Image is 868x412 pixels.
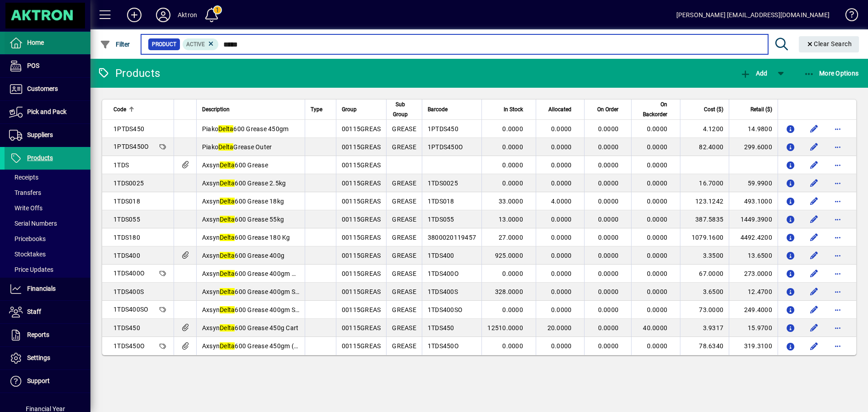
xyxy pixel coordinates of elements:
button: Profile [149,7,178,23]
span: 0.0000 [502,161,523,169]
span: 0.0000 [502,342,523,350]
span: Axsyn 600 Grease 18kg [202,198,284,205]
button: More options [830,230,845,245]
span: 0.0000 [598,161,619,169]
a: Pricebooks [5,231,90,246]
em: Delta [220,270,235,277]
a: Stocktakes [5,246,90,262]
span: 0.0000 [598,324,619,331]
span: 0.0000 [598,180,619,187]
span: 0.0000 [502,180,523,187]
span: Sub Group [392,99,408,119]
span: 1TDS400 [113,252,140,259]
span: In Stock [504,104,523,114]
button: More Options [802,65,861,81]
span: 0.0000 [598,288,619,295]
span: 00115GREAS [342,306,381,313]
span: GREASE [392,198,416,205]
span: 0.0000 [502,143,523,151]
span: Type [311,104,322,114]
div: On Backorder [637,99,675,119]
span: Serial Numbers [9,220,57,227]
span: 0.0000 [502,125,523,133]
span: 0.0000 [502,270,523,277]
span: 00115GREAS [342,324,381,331]
td: 1449.3900 [729,210,778,228]
a: Write Offs [5,200,90,216]
a: Customers [5,78,90,100]
td: 3.9317 [680,319,729,337]
button: More options [830,176,845,190]
td: 1079.1600 [680,228,729,246]
span: 0.0000 [551,234,572,241]
button: More options [830,140,845,154]
span: 0.0000 [647,342,668,350]
span: Staff [27,308,41,315]
span: 00115GREAS [342,161,381,169]
span: 1PTDS450 [428,125,458,133]
span: GREASE [392,270,416,277]
span: 40.0000 [643,324,667,331]
span: 0.0000 [502,306,523,313]
span: Axsyn 600 Grease 2.5kg [202,180,286,187]
span: 00115GREAS [342,252,381,259]
div: Aktron [178,8,197,22]
span: Settings [27,354,50,361]
div: Description [202,104,299,114]
a: Price Updates [5,262,90,277]
span: Axsyn 600 Grease 450g Cart [202,324,299,331]
span: 1TDS0025 [428,180,458,187]
button: Edit [807,212,821,227]
td: 16.7000 [680,174,729,192]
span: 0.0000 [551,342,572,350]
span: 0.0000 [647,143,668,151]
span: 0.0000 [598,342,619,350]
span: Axsyn 600 Grease 450gm (Outer) [202,342,313,350]
span: Support [27,377,50,384]
span: 0.0000 [647,306,668,313]
button: More options [830,248,845,263]
td: 299.6000 [729,138,778,156]
a: Serial Numbers [5,216,90,231]
span: Receipts [9,174,38,181]
span: Axsyn 600 Grease [202,161,268,169]
span: GREASE [392,125,416,133]
span: 13.0000 [499,216,523,223]
a: Financials [5,278,90,300]
td: 12.4700 [729,283,778,301]
span: 1PTDS450 [113,125,144,133]
td: 73.0000 [680,301,729,319]
span: 0.0000 [598,234,619,241]
span: 1TDS [113,161,129,169]
span: Financials [27,285,56,292]
span: 00115GREAS [342,198,381,205]
td: 14.9800 [729,120,778,138]
button: More options [830,339,845,353]
span: Axsyn 600 Grease 400gm Outer [202,270,308,277]
span: Home [27,39,44,46]
span: Products [27,154,53,161]
span: On Order [597,104,618,114]
a: Knowledge Base [839,2,857,31]
button: Edit [807,248,821,263]
span: 328.0000 [495,288,523,295]
span: GREASE [392,234,416,241]
em: Delta [220,306,235,313]
span: Clear Search [806,40,852,47]
span: 12510.0000 [487,324,523,331]
button: Add [120,7,149,23]
a: Receipts [5,170,90,185]
button: More options [830,321,845,335]
span: GREASE [392,306,416,313]
button: Edit [807,122,821,136]
span: 1TDS400S [428,288,458,295]
span: 1TDS400SO [428,306,462,313]
div: Code [113,104,168,114]
span: 0.0000 [647,161,668,169]
span: On Backorder [637,99,667,119]
span: 4.0000 [551,198,572,205]
span: 0.0000 [551,216,572,223]
span: GREASE [392,324,416,331]
span: GREASE [392,143,416,151]
em: Delta [220,342,235,350]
